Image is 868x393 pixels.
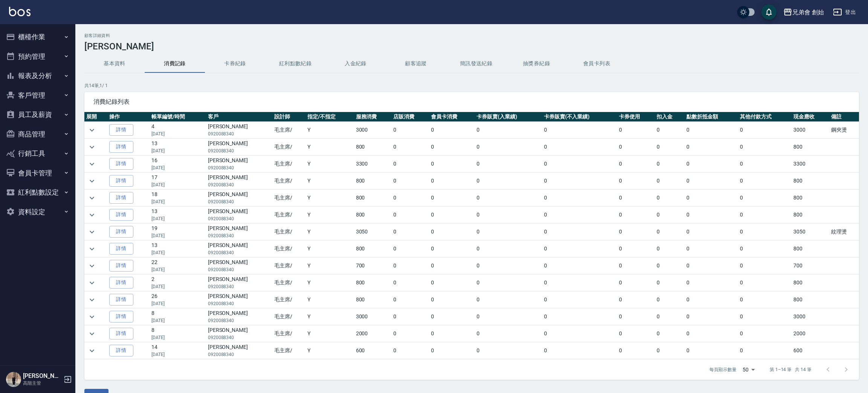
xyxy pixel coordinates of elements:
button: 消費記錄 [145,55,205,73]
button: expand row [86,294,98,305]
td: 0 [738,325,792,342]
p: [DATE] [151,147,204,154]
td: 0 [738,173,792,189]
p: 0920088340 [208,283,271,290]
td: 0 [655,275,685,291]
p: 0920088340 [208,181,271,188]
td: [PERSON_NAME] [206,241,273,257]
td: 0 [475,325,542,342]
td: 0 [738,258,792,274]
td: 0 [542,292,617,308]
td: 0 [655,258,685,274]
td: [PERSON_NAME] [206,309,273,325]
td: 0 [655,241,685,257]
td: 0 [429,156,475,172]
td: 0 [655,190,685,206]
button: expand row [86,311,98,322]
td: 0 [685,224,738,240]
p: [DATE] [151,164,204,171]
td: 0 [685,292,738,308]
td: 0 [617,207,655,223]
td: 0 [685,309,738,325]
td: 800 [792,207,829,223]
button: 抽獎券紀錄 [506,55,567,73]
td: 毛主席 / [272,342,306,359]
button: 基本資料 [84,55,145,73]
th: 操作 [107,112,150,122]
button: expand row [86,175,98,187]
td: 0 [685,156,738,172]
p: 共 14 筆, 1 / 1 [84,82,859,89]
td: 800 [792,173,829,189]
td: [PERSON_NAME] [206,173,273,189]
td: 0 [655,292,685,308]
td: 0 [617,139,655,155]
td: 毛主席 / [272,224,306,240]
a: 詳情 [109,294,133,305]
td: 0 [542,325,617,342]
td: 毛主席 / [272,122,306,138]
p: [DATE] [151,300,204,307]
td: 2000 [354,325,392,342]
td: 0 [738,342,792,359]
td: Y [306,241,354,257]
td: 毛主席 / [272,292,306,308]
a: 詳情 [109,328,133,339]
td: [PERSON_NAME] [206,342,273,359]
td: 3000 [354,309,392,325]
td: 0 [655,207,685,223]
td: 800 [354,139,392,155]
td: Y [306,139,354,155]
p: [DATE] [151,130,204,137]
td: 800 [792,139,829,155]
td: 0 [685,207,738,223]
td: 0 [738,190,792,206]
p: 0920088340 [208,147,271,154]
td: 0 [738,122,792,138]
th: 客戶 [206,112,273,122]
button: save [761,5,776,20]
td: 0 [617,325,655,342]
p: [DATE] [151,317,204,324]
td: 800 [792,190,829,206]
td: [PERSON_NAME] [206,190,273,206]
button: 登出 [830,5,859,19]
img: Person [6,372,21,387]
p: 0920088340 [208,249,271,256]
td: Y [306,292,354,308]
th: 備註 [829,112,859,122]
button: 簡訊發送紀錄 [446,55,506,73]
th: 帳單編號/時間 [150,112,206,122]
td: 0 [685,342,738,359]
button: expand row [86,209,98,221]
td: 0 [655,325,685,342]
td: 3050 [354,224,392,240]
p: [DATE] [151,181,204,188]
td: 600 [354,342,392,359]
td: 0 [617,342,655,359]
td: 2 [150,275,206,291]
td: 0 [542,173,617,189]
a: 詳情 [109,175,133,187]
h5: [PERSON_NAME] [23,372,61,380]
button: expand row [86,243,98,255]
td: 13 [150,207,206,223]
div: 兄弟會 創始 [792,8,824,17]
td: 0 [475,292,542,308]
td: 毛主席 / [272,325,306,342]
td: 800 [792,241,829,257]
td: 16 [150,156,206,172]
p: 0920088340 [208,266,271,273]
td: 0 [391,275,429,291]
td: 0 [738,224,792,240]
td: 0 [429,224,475,240]
button: 資料設定 [3,202,72,222]
p: 0920088340 [208,130,271,137]
td: 0 [542,275,617,291]
p: 0920088340 [208,317,271,324]
button: expand row [86,345,98,356]
td: 0 [429,173,475,189]
button: expand row [86,226,98,238]
td: 0 [475,342,542,359]
a: 詳情 [109,243,133,255]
